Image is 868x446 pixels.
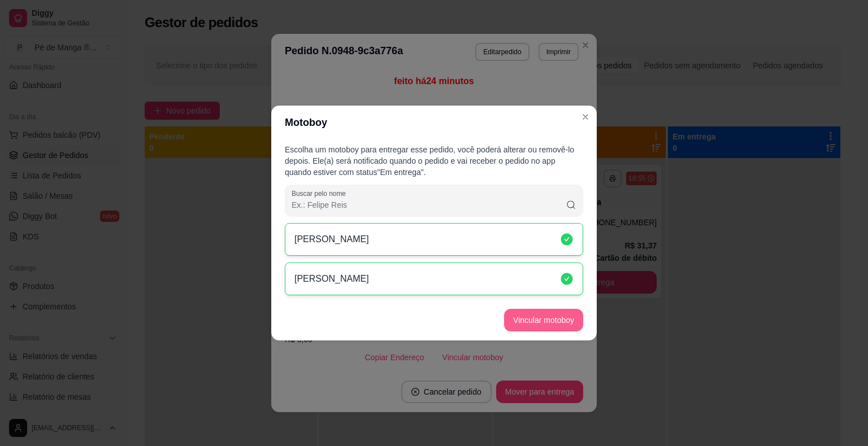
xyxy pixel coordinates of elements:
header: Motoboy [271,106,597,139]
button: Close [576,108,594,126]
label: Buscar pelo nome [292,189,350,198]
button: Vincular motoboy [504,309,583,331]
p: [PERSON_NAME] [294,233,369,246]
input: Buscar pelo nome [292,199,566,211]
p: Escolha um motoboy para entregar esse pedido, você poderá alterar ou removê-lo depois. Ele(a) ser... [285,144,583,178]
p: [PERSON_NAME] [294,272,369,286]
